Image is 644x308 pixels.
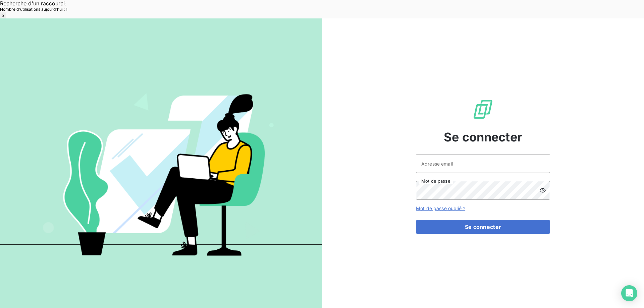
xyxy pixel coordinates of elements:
a: Mot de passe oublié ? [416,205,465,211]
img: Logo LeanPay [472,99,494,120]
div: Open Intercom Messenger [621,285,637,301]
button: Se connecter [416,220,550,234]
input: placeholder [416,154,550,173]
span: Se connecter [444,128,522,146]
